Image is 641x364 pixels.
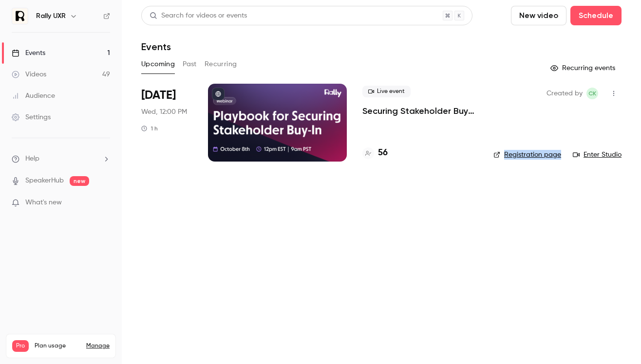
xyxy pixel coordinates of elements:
span: Caroline Kearney [586,88,598,99]
div: Events [12,48,45,58]
span: new [70,176,89,186]
span: Pro [12,340,29,352]
button: Recurring events [546,60,622,76]
h6: Rally UXR [36,11,66,21]
button: Recurring [205,56,237,72]
div: Oct 8 Wed, 12:00 PM (America/New York) [141,84,192,162]
img: Rally UXR [12,8,28,24]
div: Settings [12,112,51,122]
span: Live event [362,86,411,97]
h4: 56 [378,146,388,160]
a: Enter Studio [573,150,622,160]
span: Plan usage [35,342,80,350]
a: 56 [362,146,388,160]
button: Schedule [570,6,622,25]
div: Audience [12,91,55,101]
span: What's new [25,198,62,208]
div: 1 h [141,125,158,132]
button: Past [183,56,197,72]
a: Registration page [493,150,561,160]
div: Search for videos or events [150,11,247,21]
li: help-dropdown-opener [12,154,110,164]
span: Created by [547,88,583,99]
span: [DATE] [141,88,176,103]
span: Wed, 12:00 PM [141,107,187,117]
iframe: Noticeable Trigger [98,199,110,207]
span: CK [588,88,596,99]
span: Help [25,154,39,164]
div: Videos [12,70,46,79]
button: New video [511,6,566,25]
a: SpeakerHub [25,176,64,186]
h1: Events [141,41,171,53]
a: Manage [86,342,110,350]
button: Upcoming [141,56,175,72]
a: Securing Stakeholder Buy-In to Make Research Impossible to Ignore [362,105,478,117]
